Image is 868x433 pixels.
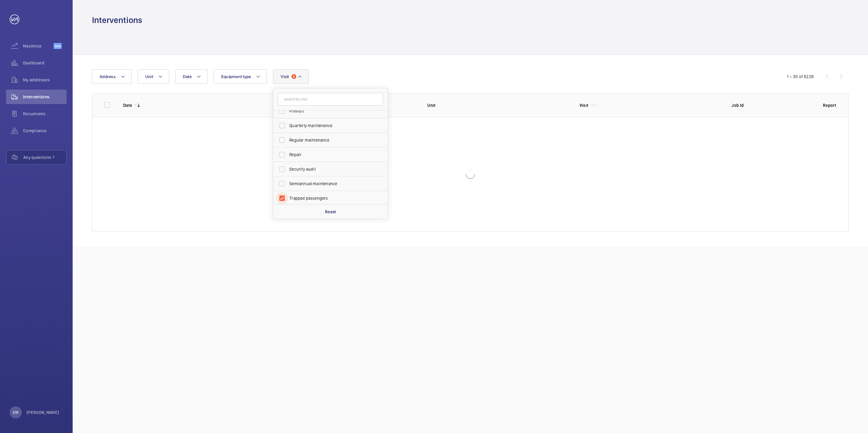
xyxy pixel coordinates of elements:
[92,69,132,84] button: Address
[289,195,373,201] span: Trapped passengers
[27,409,59,415] p: [PERSON_NAME]
[23,60,67,66] span: Dashboard
[175,69,208,84] button: Date
[823,102,836,108] p: Report
[325,209,336,215] p: Reset
[23,154,66,160] span: Any questions ?
[123,102,132,108] p: Date
[427,102,570,108] p: Unit
[289,166,373,172] span: Security audit
[787,74,814,80] div: 1 – 30 of 6226
[23,94,67,100] span: Interventions
[13,409,18,415] p: KW
[100,74,116,79] span: Address
[289,137,373,143] span: Regular maintenance
[289,108,373,114] span: Previsit
[92,15,142,26] h1: Interventions
[732,102,813,108] p: Job Id
[23,77,67,83] span: My addresses
[183,74,192,79] span: Date
[580,102,589,108] p: Visit
[289,152,373,158] span: Repair
[289,181,373,187] span: Semiannual maintenance
[23,111,67,117] span: Documents
[138,69,169,84] button: Unit
[273,69,308,84] button: Visit2
[291,74,296,79] span: 2
[23,128,67,134] span: Compliance
[214,69,267,84] button: Equipment type
[221,74,251,79] span: Equipment type
[54,43,62,49] span: Beta
[289,123,373,129] span: Quarterly maintenance
[145,74,153,79] span: Unit
[281,74,289,79] span: Visit
[278,93,383,106] input: Search by visit
[23,43,54,49] span: Maximize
